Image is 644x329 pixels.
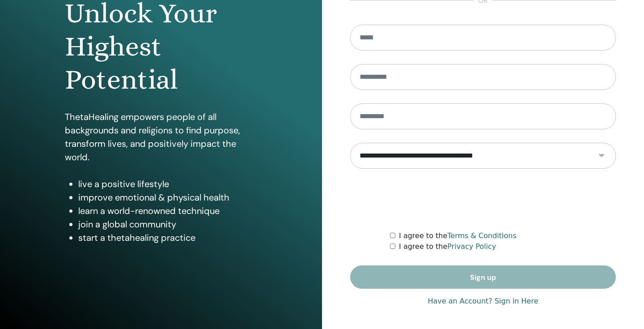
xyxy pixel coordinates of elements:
a: Terms & Conditions [447,231,516,240]
li: join a global community [78,218,257,231]
li: learn a world-renowned technique [78,204,257,218]
label: I agree to the [399,241,496,252]
a: Have an Account? Sign in Here [428,296,538,307]
iframe: reCAPTCHA [415,182,551,217]
label: I agree to the [399,231,517,241]
li: improve emotional & physical health [78,191,257,204]
a: Privacy Policy [447,242,496,251]
p: ThetaHealing empowers people of all backgrounds and religions to find purpose, transform lives, a... [65,110,257,164]
li: live a positive lifestyle [78,177,257,191]
li: start a thetahealing practice [78,231,257,244]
